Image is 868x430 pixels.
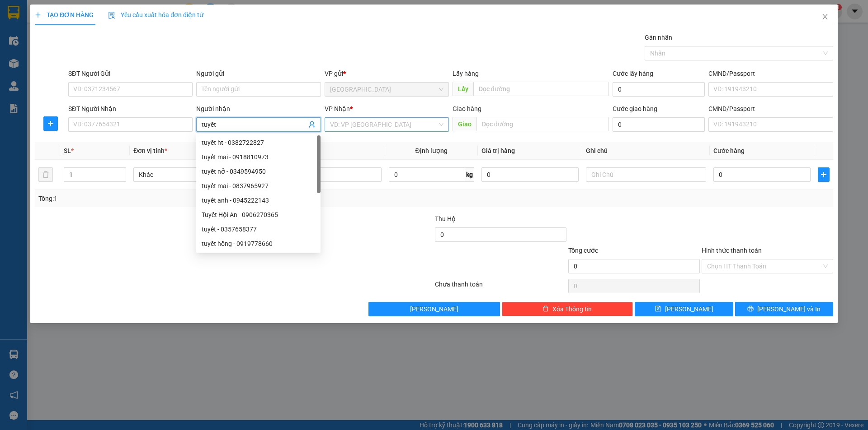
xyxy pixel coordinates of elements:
[410,304,458,314] span: [PERSON_NAME]
[735,302,833,316] button: printer[PERSON_NAME] và In
[747,305,754,313] span: printer
[202,166,315,176] div: tuyết nở - 0349594950
[43,116,58,131] button: plus
[453,117,476,131] span: Giao
[325,69,449,79] div: VP gửi
[68,69,193,79] div: SĐT Người Gửi
[453,82,473,96] span: Lấy
[568,247,598,254] span: Tổng cước
[133,147,167,154] span: Đơn vị tính
[68,104,193,114] div: SĐT Người Nhận
[202,181,315,191] div: tuyết mai - 0837965927
[325,105,350,112] span: VP Nhận
[708,104,833,114] div: CMND/Passport
[435,215,456,222] span: Thu Hộ
[453,70,479,77] span: Lấy hàng
[196,69,321,79] div: Người gửi
[453,105,481,112] span: Giao hàng
[481,147,515,154] span: Giá trị hàng
[308,121,316,128] span: user-add
[202,152,315,162] div: tuyết mai - 0918810973
[702,247,762,254] label: Hình thức thanh toán
[202,239,315,249] div: tuyết hồng - 0919778660
[7,63,101,74] div: 150.000
[330,83,443,96] span: Đà Lạt
[613,117,705,132] input: Cước giao hàng
[196,164,321,179] div: tuyết nở - 0349594950
[635,302,733,316] button: save[PERSON_NAME]
[202,195,315,205] div: tuyết anh - 0945222143
[108,12,115,19] img: icon
[261,167,381,182] input: VD: Bàn, Ghế
[473,82,609,96] input: Dọc đường
[481,167,579,182] input: 0
[196,150,321,164] div: tuyết mai - 0918810973
[613,82,705,97] input: Cước lấy hàng
[38,194,335,203] div: Tổng: 1
[713,147,745,154] span: Cước hàng
[8,8,22,17] span: Gửi:
[202,210,315,220] div: Tuyết Hội An - 0906270365
[7,64,50,74] span: CƯỚC RỒI :
[35,11,94,18] span: TẠO ĐƠN HÀNG
[106,9,127,18] span: Nhận:
[196,135,321,150] div: tuyết ht - 0382722827
[821,13,829,20] span: close
[196,236,321,251] div: tuyết hồng - 0919778660
[196,104,321,114] div: Người nhận
[106,8,179,18] div: VP Hội An
[476,117,609,131] input: Dọc đường
[38,167,53,182] button: delete
[202,224,315,234] div: tuyết - 0357658377
[196,222,321,236] div: tuyết - 0357658377
[139,168,248,181] span: Khác
[818,167,830,182] button: plus
[818,171,829,178] span: plus
[655,305,661,313] span: save
[35,12,41,18] span: plus
[613,105,657,112] label: Cước giao hàng
[465,167,474,182] span: kg
[119,42,175,58] span: vĩnh điện
[582,142,710,160] th: Ghi chú
[552,304,592,314] span: Xóa Thông tin
[106,47,119,56] span: DĐ:
[586,167,706,182] input: Ghi Chú
[415,147,448,154] span: Định lượng
[108,11,203,18] span: Yêu cầu xuất hóa đơn điện tử
[645,34,672,41] label: Gán nhãn
[196,208,321,222] div: Tuyết Hội An - 0906270365
[64,147,71,154] span: SL
[665,304,713,314] span: [PERSON_NAME]
[8,8,99,28] div: [GEOGRAPHIC_DATA]
[812,5,838,30] button: Close
[708,69,833,79] div: CMND/Passport
[613,70,653,77] label: Cước lấy hàng
[542,305,549,313] span: delete
[106,18,179,29] div: tiểu muội
[757,304,821,314] span: [PERSON_NAME] và In
[434,279,567,295] div: Chưa thanh toán
[44,120,57,127] span: plus
[106,29,179,42] div: 0935913029
[368,302,500,316] button: [PERSON_NAME]
[196,179,321,193] div: tuyết mai - 0837965927
[202,138,315,148] div: tuyết ht - 0382722827
[196,193,321,208] div: tuyết anh - 0945222143
[502,302,633,316] button: deleteXóa Thông tin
